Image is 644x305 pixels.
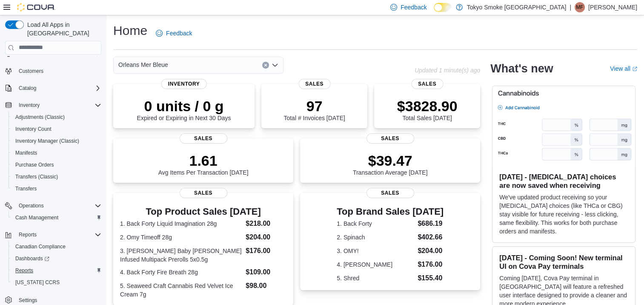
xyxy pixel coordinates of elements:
[2,200,105,212] button: Operations
[418,219,444,229] dd: $686.19
[15,214,58,221] span: Cash Management
[467,2,567,12] p: Tokyo Smoke [GEOGRAPHIC_DATA]
[24,20,101,37] span: Load All Apps in [GEOGRAPHIC_DATA]
[2,82,105,94] button: Catalog
[434,3,452,12] input: Dark Mode
[15,150,37,156] span: Manifests
[499,173,628,190] h3: [DATE] - [MEDICAL_DATA] choices are now saved when receiving
[120,233,242,242] dt: 2. Omy Timeoff 28g
[15,126,52,132] span: Inventory Count
[15,267,33,274] span: Reports
[15,66,47,76] a: Customers
[401,3,426,12] span: Feedback
[15,83,101,93] span: Catalog
[120,268,242,276] dt: 4. Back Forty Fire Breath 28g
[576,2,583,12] span: MF
[180,188,227,198] span: Sales
[9,159,105,171] button: Purchase Orders
[9,171,105,183] button: Transfers (Classic)
[12,277,63,288] a: [US_STATE] CCRS
[161,79,207,89] span: Inventory
[272,62,278,69] button: Open list of options
[434,12,434,12] span: Dark Mode
[9,123,105,135] button: Inventory Count
[12,265,101,276] span: Reports
[15,279,60,286] span: [US_STATE] CCRS
[12,112,68,122] a: Adjustments (Classic)
[12,242,101,252] span: Canadian Compliance
[12,136,83,146] a: Inventory Manager (Classic)
[118,60,168,70] span: Orleans Mer Bleue
[12,124,101,134] span: Inventory Count
[12,213,101,223] span: Cash Management
[570,2,571,12] p: |
[9,241,105,253] button: Canadian Compliance
[418,273,444,283] dd: $155.40
[19,68,43,75] span: Customers
[120,219,242,228] dt: 1. Back Forty Liquid Imagination 28g
[337,233,414,242] dt: 2. Spinach
[166,29,192,37] span: Feedback
[12,148,40,158] a: Manifests
[283,98,345,115] p: 97
[15,114,65,121] span: Adjustments (Classic)
[9,276,105,288] button: [US_STATE] CCRS
[12,277,101,288] span: Washington CCRS
[246,281,286,291] dd: $98.00
[15,161,54,168] span: Purchase Orders
[19,202,44,209] span: Operations
[397,98,458,121] div: Total Sales [DATE]
[15,173,58,180] span: Transfers (Classic)
[152,25,195,42] a: Feedback
[12,124,55,134] a: Inventory Count
[137,98,231,115] p: 0 units / 0 g
[9,135,105,147] button: Inventory Manager (Classic)
[353,152,428,176] div: Transaction Average [DATE]
[575,2,585,12] div: Matthew Frolander
[9,183,105,195] button: Transfers
[2,65,105,77] button: Customers
[15,294,101,305] span: Settings
[246,267,286,277] dd: $109.00
[12,136,101,146] span: Inventory Manager (Classic)
[19,297,37,304] span: Settings
[415,67,480,74] p: Updated 1 minute(s) ago
[397,98,458,115] p: $3828.90
[9,212,105,224] button: Cash Management
[15,100,101,110] span: Inventory
[12,160,101,170] span: Purchase Orders
[15,100,43,110] button: Inventory
[9,253,105,265] a: Dashboards
[15,230,101,240] span: Reports
[15,201,101,211] span: Operations
[499,193,628,236] p: We've updated product receiving so your [MEDICAL_DATA] choices (like THCa or CBG) stay visible fo...
[19,85,36,92] span: Catalog
[15,243,66,250] span: Canadian Compliance
[588,2,637,12] p: [PERSON_NAME]
[120,207,286,217] h3: Top Product Sales [DATE]
[283,98,345,121] div: Total # Invoices [DATE]
[490,62,553,75] h2: What's new
[12,242,69,252] a: Canadian Compliance
[366,133,414,144] span: Sales
[337,219,414,228] dt: 1. Back Forty
[9,111,105,123] button: Adjustments (Classic)
[12,184,40,194] a: Transfers
[158,152,249,169] p: 1.61
[12,112,101,122] span: Adjustments (Classic)
[246,246,286,256] dd: $176.00
[12,253,53,264] a: Dashboards
[158,152,249,176] div: Avg Items Per Transaction [DATE]
[632,66,637,72] svg: External link
[113,22,147,39] h1: Home
[337,260,414,269] dt: 4. [PERSON_NAME]
[262,62,269,69] button: Clear input
[120,282,242,299] dt: 5. Seaweed Craft Cannabis Red Velvet Ice Cream 7g
[9,265,105,276] button: Reports
[499,253,628,270] h3: [DATE] - Coming Soon! New terminal UI on Cova Pay terminals
[610,65,637,72] a: View allExternal link
[12,160,57,170] a: Purchase Orders
[12,172,61,182] a: Transfers (Classic)
[12,184,101,194] span: Transfers
[2,229,105,241] button: Reports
